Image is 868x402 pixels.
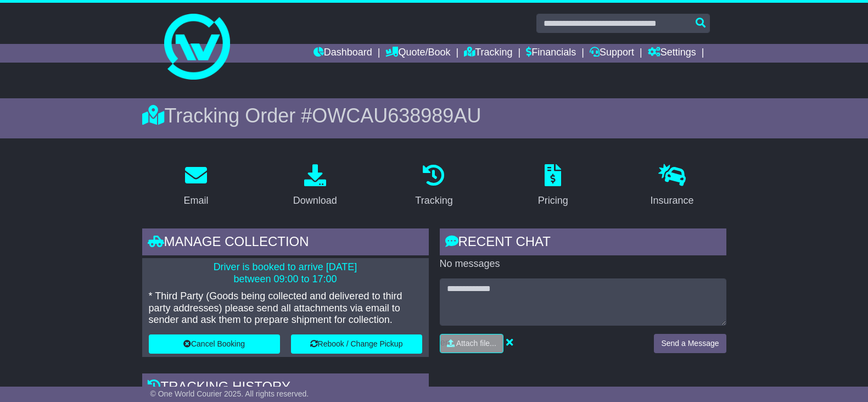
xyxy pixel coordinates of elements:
[538,193,568,208] div: Pricing
[531,160,575,212] a: Pricing
[312,104,481,127] span: OWCAU638989AU
[408,160,460,212] a: Tracking
[293,193,337,208] div: Download
[150,389,309,398] span: © One World Courier 2025. All rights reserved.
[286,160,344,212] a: Download
[149,261,422,285] p: Driver is booked to arrive [DATE] between 09:00 to 17:00
[464,44,512,63] a: Tracking
[149,334,280,354] button: Cancel Booking
[648,44,696,63] a: Settings
[183,193,208,208] div: Email
[176,160,215,212] a: Email
[142,228,429,258] div: Manage collection
[526,44,576,63] a: Financials
[385,44,450,63] a: Quote/Book
[149,291,422,326] p: * Third Party (Goods being collected and delivered to third party addresses) please send all atta...
[643,160,701,212] a: Insurance
[291,334,422,354] button: Rebook / Change Pickup
[654,334,726,353] button: Send a Message
[590,44,634,63] a: Support
[440,258,726,270] p: No messages
[415,193,452,208] div: Tracking
[651,193,694,208] div: Insurance
[142,104,726,127] div: Tracking Order #
[313,44,372,63] a: Dashboard
[440,228,726,258] div: RECENT CHAT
